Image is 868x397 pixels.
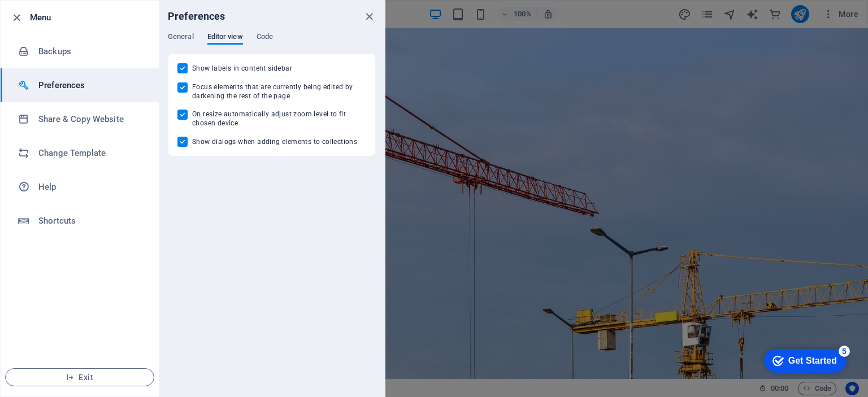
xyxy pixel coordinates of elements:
h6: Help [38,180,143,194]
h6: Shortcuts [38,214,143,228]
span: General [168,30,194,46]
span: Show labels in content sidebar [192,64,292,73]
div: Get Started 5 items remaining, 0% complete [9,6,92,29]
button: close [362,10,376,23]
span: Exit [15,373,145,382]
h6: Backups [38,45,143,58]
h6: Preferences [38,78,143,92]
h6: Change Template [38,146,143,160]
div: Get Started [33,12,82,23]
div: Preferences [168,32,376,54]
div: 5 [84,2,95,14]
h6: Preferences [168,10,225,23]
span: Focus elements that are currently being edited by darkening the rest of the page [192,82,366,101]
span: On resize automatically adjust zoom level to fit chosen device [192,110,366,128]
button: Exit [5,368,154,386]
h6: Menu [30,11,150,24]
h6: Share & Copy Website [38,112,143,126]
span: Show dialogs when adding elements to collections [192,137,357,146]
span: Code [257,30,273,46]
span: Editor view [207,30,243,46]
a: Help [1,170,159,204]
